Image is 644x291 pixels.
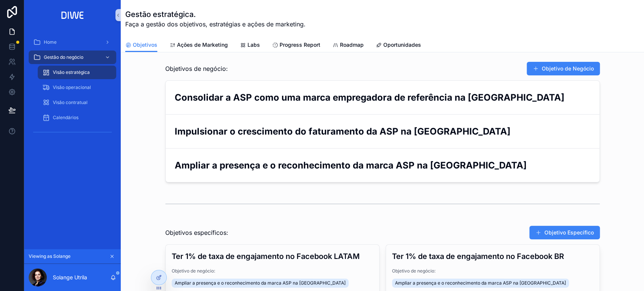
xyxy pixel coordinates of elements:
span: Faça a gestão dos objetivos, estratégias e ações de marketing. [125,20,306,29]
span: Ações de Marketing [177,41,228,49]
img: App logo [59,9,86,21]
span: Visão estratégica [53,69,90,75]
a: Visão estratégica [38,66,116,79]
a: Oportunidades [376,38,421,53]
h2: Consolidar a ASP como uma marca empregadora de referência na [GEOGRAPHIC_DATA] [175,91,590,104]
span: Objetivos específicos: [165,228,228,237]
button: Objetivo de Negócio [527,62,600,75]
span: Objetivo de negócio: [172,268,373,274]
span: Roadmap [340,41,364,49]
button: Objetivo Específico [529,226,600,239]
span: Gestão do negócio [44,54,83,60]
a: Gestão do negócio [29,51,116,64]
span: Objetivos [133,41,157,49]
span: Calendários [53,115,78,121]
span: Ampliar a presença e o reconhecimento da marca ASP na [GEOGRAPHIC_DATA] [395,280,566,286]
div: scrollable content [24,30,121,148]
a: Objetivos [125,38,157,52]
h3: Ter 1% de taxa de engajamento no Facebook LATAM [172,251,373,262]
span: Objetivo de negócio: [392,268,593,274]
a: Calendários [38,111,116,124]
span: Ampliar a presença e o reconhecimento da marca ASP na [GEOGRAPHIC_DATA] [175,280,346,286]
span: Objetivos de negócio: [165,64,228,73]
span: Viewing as Solange [29,253,71,259]
h1: Gestão estratégica. [125,9,306,20]
h3: Ter 1% de taxa de engajamento no Facebook BR [392,251,593,262]
a: Visão contratual [38,96,116,109]
a: Labs [240,38,260,53]
span: Visão operacional [53,84,91,90]
a: Home [29,35,116,49]
span: Labs [247,41,260,49]
a: Visão operacional [38,81,116,94]
span: Visão contratual [53,100,88,106]
a: Progress Report [272,38,320,53]
a: Ações de Marketing [169,38,228,53]
h2: Impulsionar o crescimento do faturamento da ASP na [GEOGRAPHIC_DATA] [175,125,590,138]
p: Solange Utrila [53,274,87,281]
h2: Ampliar a presença e o reconhecimento da marca ASP na [GEOGRAPHIC_DATA] [175,159,590,172]
a: Roadmap [332,38,364,53]
span: Home [44,39,57,45]
span: Progress Report [280,41,320,49]
span: Oportunidades [383,41,421,49]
